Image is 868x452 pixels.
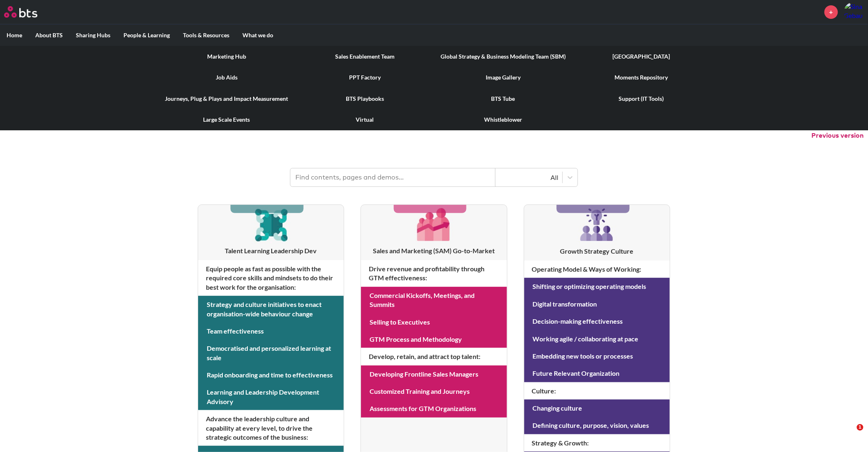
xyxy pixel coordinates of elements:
[840,424,860,444] iframe: Intercom live chat
[414,205,453,244] img: [object Object]
[29,25,69,46] label: About BTS
[361,260,507,287] h4: Drive revenue and profitability through GTM effectiveness :
[236,25,280,46] label: What we do
[176,25,236,46] label: Tools & Resources
[361,348,507,365] h4: Develop, retain, and attract top talent :
[524,261,670,278] h4: Operating Model & Ways of Working :
[844,2,864,22] a: Profile
[577,205,617,244] img: [object Object]
[524,382,670,400] h4: Culture :
[4,6,53,18] a: Go home
[500,173,558,182] div: All
[117,25,176,46] label: People & Learning
[361,246,507,255] h3: Sales and Marketing (SAM) Go-to-Market
[198,410,344,446] h4: Advance the leadership culture and capability at every level, to drive the strategic outcomes of ...
[4,6,37,18] img: BTS Logo
[857,424,863,431] span: 1
[69,25,117,46] label: Sharing Hubs
[251,205,290,244] img: [object Object]
[198,246,344,255] h3: Talent Learning Leadership Dev
[524,247,670,256] h3: Growth Strategy Culture
[812,131,864,140] button: Previous version
[825,5,838,19] a: +
[844,2,864,22] img: Sina Gebauer
[290,168,496,186] input: Find contents, pages and demos...
[198,260,344,296] h4: Equip people as fast as possible with the required core skills and mindsets to do their best work...
[524,434,670,452] h4: Strategy & Growth :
